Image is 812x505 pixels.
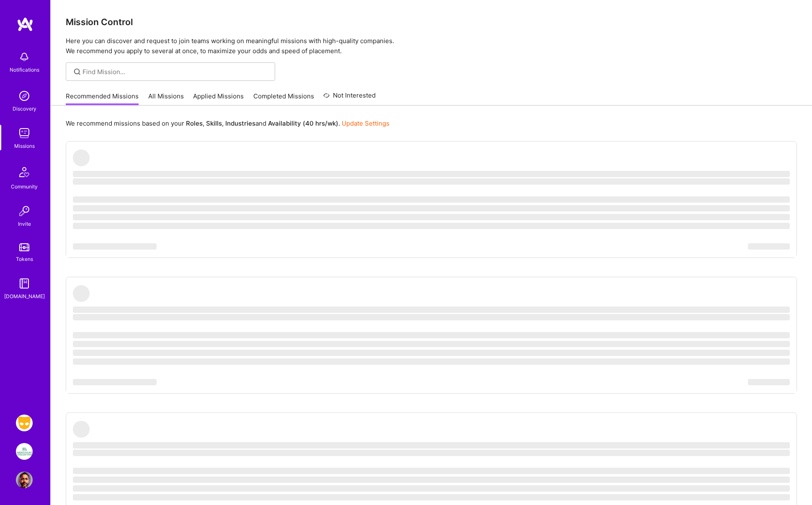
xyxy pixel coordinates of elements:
img: User Avatar [16,472,33,488]
img: Grindr: Product & Marketing [16,415,33,431]
div: [DOMAIN_NAME] [4,292,45,301]
img: guide book [16,275,33,292]
a: User Avatar [14,472,35,488]
a: All Missions [148,92,184,106]
a: Not Interested [323,90,376,106]
a: Grindr: Product & Marketing [14,415,35,431]
div: Tokens [16,255,33,263]
b: Skills [206,119,222,127]
img: Invite [16,203,33,219]
a: We Are The Merchants: Founding Product Manager, Merchant Collective [14,443,35,460]
h3: Mission Control [66,17,797,27]
img: bell [16,49,33,65]
b: Availability (40 hrs/wk) [268,119,338,127]
img: Community [14,162,34,182]
img: discovery [16,88,33,104]
b: Industries [225,119,255,127]
div: Discovery [13,104,36,113]
b: Roles [186,119,203,127]
div: Invite [18,219,31,228]
img: tokens [19,243,29,251]
a: Completed Missions [253,92,314,106]
img: teamwork [16,125,33,142]
a: Recommended Missions [66,92,139,106]
a: Update Settings [342,119,389,127]
div: Missions [14,142,35,150]
div: Community [11,182,38,191]
img: logo [17,17,34,32]
img: We Are The Merchants: Founding Product Manager, Merchant Collective [16,443,33,460]
a: Applied Missions [193,92,244,106]
p: Here you can discover and request to join teams working on meaningful missions with high-quality ... [66,36,797,56]
p: We recommend missions based on your , , and . [66,119,389,128]
i: icon SearchGrey [72,67,82,77]
div: Notifications [10,65,39,74]
input: Find Mission... [82,67,269,76]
